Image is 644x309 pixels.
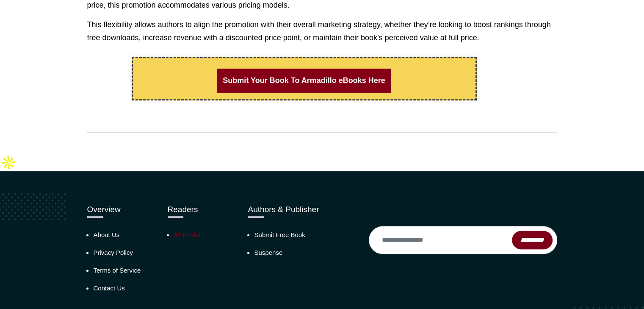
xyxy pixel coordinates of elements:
[254,231,305,238] a: Submit Free Book
[168,205,235,215] h3: Readers
[174,231,201,238] a: All Books
[217,69,390,93] a: Submit Your Book To Armadillo eBooks Here
[248,205,356,215] h3: Authors & Publisher
[87,18,557,44] p: This flexibility allows authors to align the promotion with their overall marketing strategy, whe...
[254,249,283,256] a: Suspense
[94,231,120,238] a: About Us
[87,205,155,215] h3: Overview
[94,249,133,256] a: Privacy Policy
[94,267,141,274] a: Terms of Service
[94,284,125,292] a: Contact Us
